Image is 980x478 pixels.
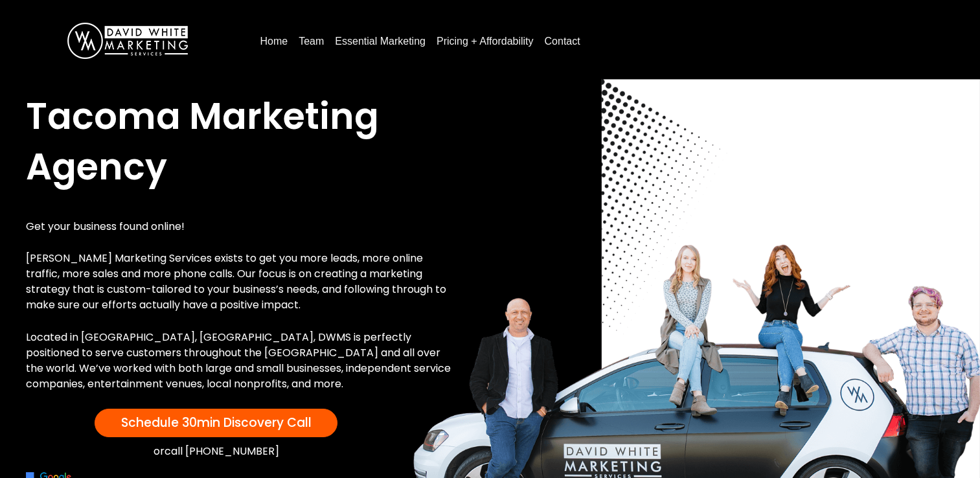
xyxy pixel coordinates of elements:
a: DavidWhite-Marketing-Logo [67,34,188,45]
span: Tacoma Marketing Agency [26,91,379,192]
a: Schedule 30min Discovery Call [95,409,337,437]
span: Schedule 30min Discovery Call [121,414,312,431]
p: Located in [GEOGRAPHIC_DATA], [GEOGRAPHIC_DATA], DWMS is perfectly positioned to serve customers ... [26,330,458,392]
p: [PERSON_NAME] Marketing Services exists to get you more leads, more online traffic, more sales an... [26,251,458,313]
nav: Menu [255,30,954,52]
div: or [26,444,406,460]
a: Team [293,31,329,52]
a: call [PHONE_NUMBER] [165,444,279,459]
img: DavidWhite-Marketing-Logo [67,23,188,59]
a: Pricing + Affordability [431,31,539,52]
a: Contact [540,31,586,52]
p: Get your business found online! [26,219,458,234]
a: Essential Marketing [330,31,431,52]
a: Home [255,31,293,52]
